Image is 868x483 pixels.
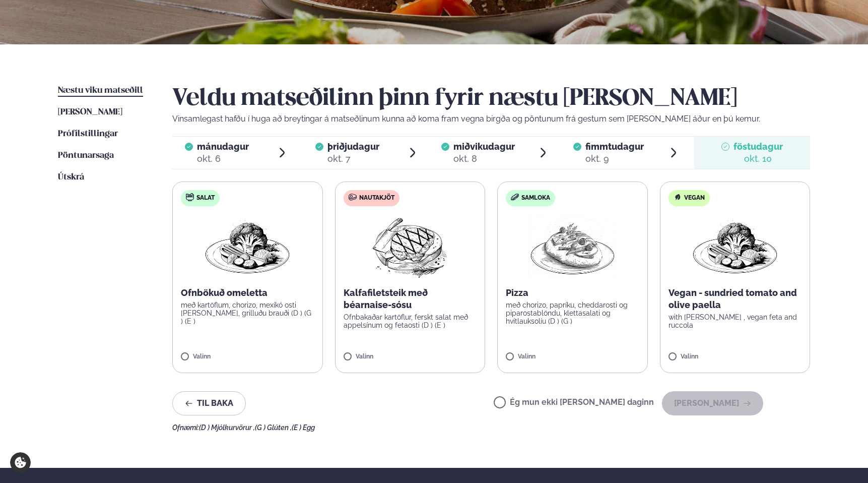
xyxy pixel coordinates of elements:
[172,113,810,125] p: Vinsamlegast hafðu í huga að breytingar á matseðlinum kunna að koma fram vegna birgða og pöntunum...
[733,153,783,165] div: okt. 10
[58,150,114,162] a: Pöntunarsaga
[181,287,314,299] p: Ofnbökuð omeletta
[197,153,249,165] div: okt. 6
[733,141,783,152] span: föstudagur
[172,391,246,415] button: Til baka
[506,287,639,299] p: Pizza
[203,214,292,279] img: Vegan.png
[197,141,249,152] span: mánudagur
[58,86,143,95] span: Næstu viku matseðill
[58,128,118,140] a: Prófílstillingar
[199,424,255,432] span: (D ) Mjólkurvörur ,
[181,301,314,325] p: með kartöflum, chorizo, mexíkó osti [PERSON_NAME], grilluðu brauði (D ) (G ) (E )
[674,193,682,201] img: Vegan.svg
[58,171,84,184] a: Útskrá
[691,214,779,279] img: Vegan.png
[511,194,519,201] img: sandwich-new-16px.svg
[521,194,550,202] span: Samloka
[453,153,515,165] div: okt. 8
[58,173,84,182] span: Útskrá
[662,391,763,415] button: [PERSON_NAME]
[196,194,215,202] span: Salat
[58,85,143,97] a: Næstu viku matseðill
[58,106,122,118] a: [PERSON_NAME]
[585,153,644,165] div: okt. 9
[58,151,114,160] span: Pöntunarsaga
[58,130,118,138] span: Prófílstillingar
[172,85,810,113] h2: Veldu matseðilinn þinn fyrir næstu [PERSON_NAME]
[365,214,454,279] img: Beef-Meat.png
[344,287,477,311] p: Kalfafiletsteik með béarnaise-sósu
[669,287,802,311] p: Vegan - sundried tomato and olive paella
[10,452,31,473] a: Cookie settings
[327,153,379,165] div: okt. 7
[327,141,379,152] span: þriðjudagur
[172,424,810,432] div: Ofnæmi:
[255,424,292,432] span: (G ) Glúten ,
[344,313,477,329] p: Ofnbakaðar kartöflur, ferskt salat með appelsínum og fetaosti (D ) (E )
[528,214,617,279] img: Pizza-Bread.png
[585,141,644,152] span: fimmtudagur
[186,193,194,201] img: salad.svg
[453,141,515,152] span: miðvikudagur
[506,301,639,325] p: með chorizo, papríku, cheddarosti og piparostablöndu, klettasalati og hvítlauksolíu (D ) (G )
[669,313,802,329] p: with [PERSON_NAME] , vegan feta and ruccola
[359,194,394,202] span: Nautakjöt
[349,193,357,201] img: beef.svg
[58,108,122,116] span: [PERSON_NAME]
[292,424,315,432] span: (E ) Egg
[684,194,705,202] span: Vegan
